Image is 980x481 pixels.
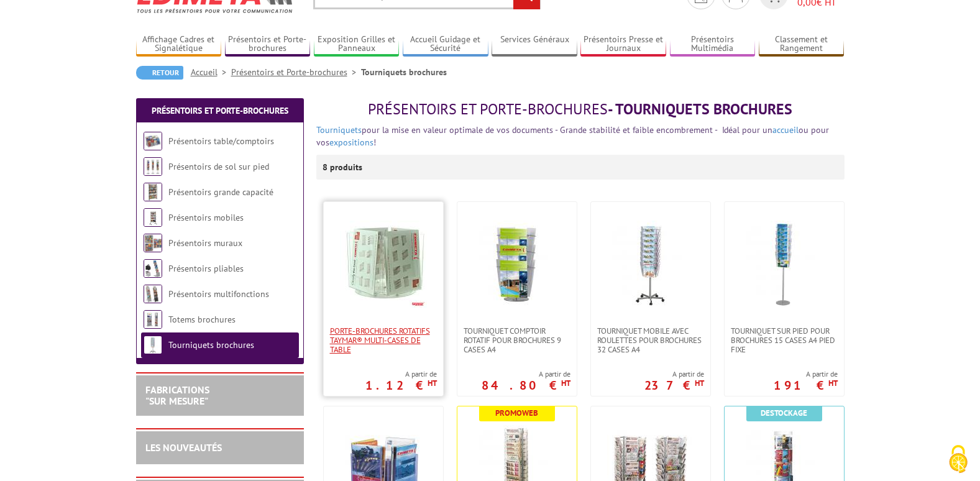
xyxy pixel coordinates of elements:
a: Présentoirs et Porte-brochures [225,34,311,55]
span: Présentoirs et Porte-brochures [368,99,608,119]
h1: - Tourniquets brochures [316,101,845,117]
b: Destockage [761,408,807,418]
sup: HT [561,378,570,388]
a: accueil [772,124,799,135]
a: Tourniquet sur pied pour brochures 15 cases A4 Pied fixe [725,326,844,354]
a: Présentoirs et Porte-brochures [231,66,361,78]
a: Présentoirs mobiles [168,212,244,223]
a: FABRICATIONS"Sur Mesure" [145,383,209,407]
a: Présentoirs multifonctions [168,288,269,300]
p: 1.12 € [365,382,437,389]
span: A partir de [482,369,570,379]
sup: HT [428,378,437,388]
a: Porte-Brochures Rotatifs Taymar® Multi-cases de table [324,326,443,354]
sup: HT [828,378,838,388]
a: Affichage Cadres et Signalétique [136,34,222,55]
b: Promoweb [495,408,538,418]
a: Présentoirs et Porte-brochures [152,105,288,116]
img: Tourniquet sur pied pour brochures 15 cases A4 Pied fixe [741,221,828,308]
a: Présentoirs grande capacité [168,186,273,198]
a: Présentoirs Presse et Journaux [580,34,666,55]
img: Tourniquets brochures [144,336,162,354]
li: Tourniquets brochures [361,66,447,78]
a: Tourniquets brochures [168,339,254,350]
a: Présentoirs muraux [168,237,242,249]
a: Tourniquet mobile avec roulettes pour brochures 32 cases A4 [591,326,710,354]
button: Cookies (fenêtre modale) [936,439,980,481]
a: Exposition Grilles et Panneaux [314,34,400,55]
span: A partir de [774,369,838,379]
img: Présentoirs grande capacité [144,183,162,201]
span: A partir de [365,369,437,379]
a: Tourniquets [316,124,362,135]
img: Présentoirs multifonctions [144,285,162,303]
img: Présentoirs pliables [144,259,162,278]
img: Présentoirs table/comptoirs [144,132,162,150]
a: Classement et Rangement [759,34,845,55]
span: Tourniquet comptoir rotatif pour brochures 9 cases A4 [464,326,570,354]
img: Totems brochures [144,310,162,329]
span: A partir de [644,369,704,379]
img: Cookies (fenêtre modale) [943,444,974,475]
sup: HT [695,378,704,388]
font: pour la mise en valeur optimale de vos documents - Grande stabilité et faible encombrement - Idéa... [316,124,829,148]
a: LES NOUVEAUTÉS [145,441,222,454]
p: 237 € [644,382,704,389]
a: expositions [329,137,373,148]
img: Présentoirs mobiles [144,208,162,227]
a: Totems brochures [168,314,236,325]
span: Tourniquet mobile avec roulettes pour brochures 32 cases A4 [597,326,704,354]
img: Tourniquet mobile avec roulettes pour brochures 32 cases A4 [607,221,694,308]
p: 191 € [774,382,838,389]
span: Porte-Brochures Rotatifs Taymar® Multi-cases de table [330,326,437,354]
p: 84.80 € [482,382,570,389]
span: Tourniquet sur pied pour brochures 15 cases A4 Pied fixe [731,326,838,354]
img: Porte-Brochures Rotatifs Taymar® Multi-cases de table [340,221,427,308]
img: Présentoirs de sol sur pied [144,157,162,176]
a: Présentoirs de sol sur pied [168,161,269,172]
a: Présentoirs table/comptoirs [168,135,274,147]
img: Présentoirs muraux [144,234,162,252]
a: Accueil Guidage et Sécurité [403,34,488,55]
a: Accueil [191,66,231,78]
a: Tourniquet comptoir rotatif pour brochures 9 cases A4 [457,326,577,354]
a: Retour [136,66,183,80]
img: Tourniquet comptoir rotatif pour brochures 9 cases A4 [474,221,561,308]
a: Présentoirs pliables [168,263,244,274]
p: 8 produits [323,155,369,180]
a: Services Généraux [492,34,577,55]
a: Présentoirs Multimédia [670,34,756,55]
